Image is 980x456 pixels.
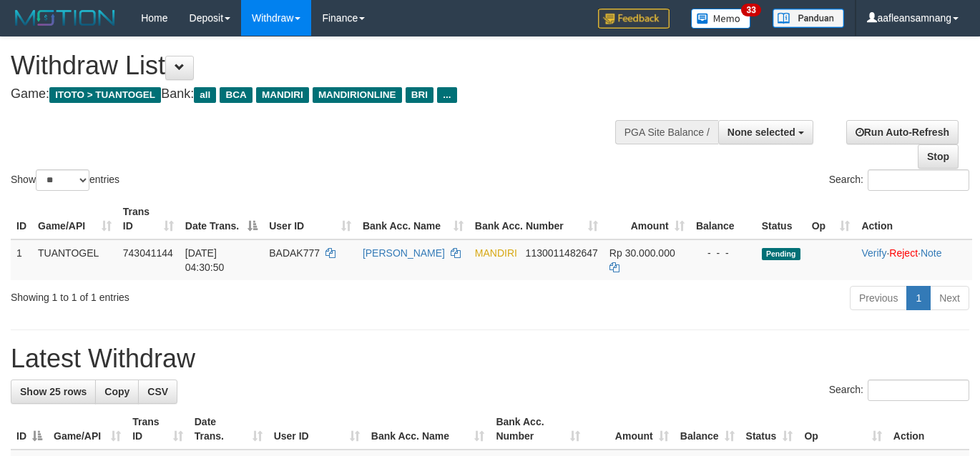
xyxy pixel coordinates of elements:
span: Copy [104,386,129,397]
th: Balance [690,199,756,239]
th: Bank Acc. Name: activate to sort column ascending [366,409,491,450]
a: Run Auto-Refresh [846,120,959,144]
a: Show 25 rows [11,380,96,404]
input: Search: [868,380,969,401]
a: Note [921,247,942,259]
img: panduan.png [773,9,844,28]
th: Amount: activate to sort column ascending [586,409,674,450]
span: None selected [727,127,795,138]
img: Feedback.jpg [598,9,670,29]
span: Copy 1130011482647 to clipboard [526,247,598,259]
span: Show 25 rows [20,386,87,397]
button: None selected [718,120,813,144]
span: 743041144 [123,247,173,259]
h4: Game: Bank: [11,87,639,101]
span: Rp 30.000.000 [609,247,675,259]
div: - - - [696,246,750,260]
span: ITOTO > TUANTOGEL [49,87,161,103]
th: Op: activate to sort column ascending [798,409,887,450]
th: Bank Acc. Number: activate to sort column ascending [490,409,586,450]
th: Date Trans.: activate to sort column ascending [189,409,268,450]
th: User ID: activate to sort column ascending [268,409,366,450]
span: ... [437,87,456,103]
span: [DATE] 04:30:50 [185,247,225,273]
th: Status: activate to sort column ascending [740,409,799,450]
select: Showentries [36,169,89,191]
img: MOTION_logo.png [11,7,119,29]
th: Game/API: activate to sort column ascending [32,199,117,239]
span: Pending [762,248,800,260]
th: Amount: activate to sort column ascending [604,199,690,239]
a: Stop [918,144,959,169]
span: BCA [220,87,252,103]
a: Next [930,286,969,310]
th: Balance: activate to sort column ascending [675,409,740,450]
th: Trans ID: activate to sort column ascending [117,199,180,239]
th: Status [756,199,806,239]
span: MANDIRI [475,247,517,259]
th: Action [888,409,969,450]
th: ID: activate to sort column descending [11,409,48,450]
a: Verify [861,247,886,259]
span: MANDIRIONLINE [313,87,402,103]
th: Bank Acc. Number: activate to sort column ascending [469,199,604,239]
td: · · [856,239,972,280]
span: 33 [741,4,760,16]
div: PGA Site Balance / [615,120,718,144]
label: Search: [829,380,969,401]
a: [PERSON_NAME] [363,247,445,259]
th: ID [11,199,32,239]
th: Game/API: activate to sort column ascending [48,409,127,450]
th: User ID: activate to sort column ascending [263,199,357,239]
a: Reject [889,247,918,259]
th: Date Trans.: activate to sort column descending [180,199,263,239]
img: Button%20Memo.svg [691,9,751,29]
h1: Latest Withdraw [11,345,969,373]
th: Op: activate to sort column ascending [806,199,856,239]
th: Bank Acc. Name: activate to sort column ascending [357,199,469,239]
label: Show entries [11,169,119,191]
span: BRI [406,87,433,103]
div: Showing 1 to 1 of 1 entries [11,284,398,304]
input: Search: [868,169,969,191]
span: BADAK777 [269,247,320,259]
span: all [194,87,216,103]
span: MANDIRI [256,87,309,103]
a: Copy [95,380,139,404]
span: CSV [147,386,168,397]
a: CSV [138,380,177,404]
th: Action [856,199,972,239]
td: TUANTOGEL [32,239,117,280]
h1: Withdraw List [11,51,639,80]
a: Previous [850,286,907,310]
td: 1 [11,239,32,280]
a: 1 [906,286,931,310]
label: Search: [829,169,969,191]
th: Trans ID: activate to sort column ascending [127,409,189,450]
